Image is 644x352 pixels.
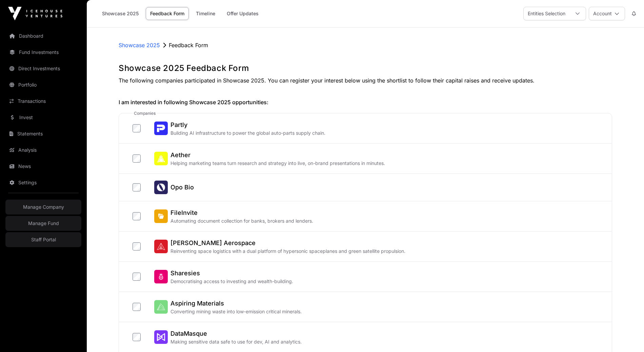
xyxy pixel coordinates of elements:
[589,7,625,20] button: Account
[5,143,81,158] a: Analysis
[154,330,168,344] img: DataMasque
[5,94,81,109] a: Transactions
[170,160,385,167] p: Helping marketing teams turn research and strategy into live, on-brand presentations in minutes.
[119,76,612,85] p: The following companies participated in Showcase 2025. You can register your interest below using...
[5,45,81,60] a: Fund Investments
[170,268,293,278] h2: Sharesies
[119,63,612,74] h1: Showcase 2025 Feedback Form
[222,7,263,20] a: Offer Updates
[170,150,385,160] h2: Aether
[154,300,168,314] img: Aspiring Materials
[154,152,168,165] img: Aether
[524,7,569,20] div: Entities Selection
[170,248,405,255] p: Reinventing space logistics with a dual platform of hypersonic spaceplanes and green satellite pr...
[133,124,141,132] input: PartlyPartlyBuilding AI infrastructure to power the global auto-parts supply chain.
[5,29,81,43] a: Dashboard
[5,216,81,231] a: Manage Fund
[154,122,168,135] img: Partly
[133,154,141,163] input: AetherAetherHelping marketing teams turn research and strategy into live, on-brand presentations ...
[154,240,168,253] img: Dawn Aerospace
[170,299,302,308] h2: Aspiring Materials
[170,218,313,224] p: Automating document collection for banks, brokers and lenders.
[119,98,612,106] h2: I am interested in following Showcase 2025 opportunities:
[133,183,141,191] input: Opo BioOpo Bio
[170,130,325,136] p: Building AI infrastructure to power the global auto-parts supply chain.
[170,208,313,218] h2: FileInvite
[170,338,302,345] p: Making sensitive data safe to use for dev, AI and analytics.
[5,110,81,125] a: Invest
[5,61,81,76] a: Direct Investments
[154,181,168,194] img: Opo Bio
[133,212,141,220] input: FileInviteFileInviteAutomating document collection for banks, brokers and lenders.
[170,329,302,338] h2: DataMasque
[133,242,141,251] input: Dawn Aerospace[PERSON_NAME] AerospaceReinventing space logistics with a dual platform of hyperson...
[146,7,189,20] a: Feedback Form
[5,232,81,247] a: Staff Portal
[133,111,157,116] span: companies
[170,120,325,130] h2: Partly
[170,278,293,285] p: Democratising access to investing and wealth-building.
[5,126,81,141] a: Statements
[98,7,143,20] a: Showcase 2025
[170,183,194,192] h2: Opo Bio
[154,270,168,283] img: Sharesies
[5,159,81,174] a: News
[170,238,405,248] h2: [PERSON_NAME] Aerospace
[119,41,160,49] a: Showcase 2025
[170,308,302,315] p: Converting mining waste into low-emission critical minerals.
[154,209,168,223] img: FileInvite
[5,77,81,92] a: Portfolio
[192,7,220,20] a: Timeline
[169,41,208,49] p: Feedback Form
[133,333,141,341] input: DataMasqueDataMasqueMaking sensitive data safe to use for dev, AI and analytics.
[8,7,62,20] img: Icehouse Ventures Logo
[133,273,141,281] input: SharesiesSharesiesDemocratising access to investing and wealth-building.
[5,175,81,190] a: Settings
[133,303,141,311] input: Aspiring MaterialsAspiring MaterialsConverting mining waste into low-emission critical minerals.
[5,200,81,215] a: Manage Company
